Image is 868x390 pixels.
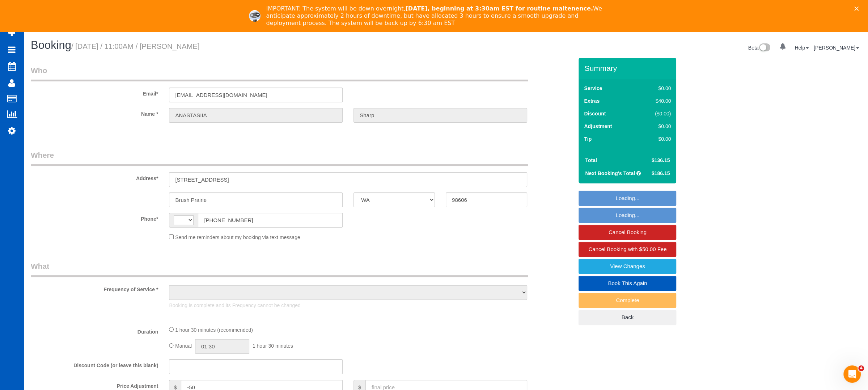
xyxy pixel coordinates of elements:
[266,5,608,27] div: IMPORTANT: The system will be down overnight, We anticipate approximately 2 hours of downtime, bu...
[640,110,671,117] div: ($0.00)
[169,192,343,207] input: City*
[25,283,164,293] label: Frequency of Service *
[31,261,528,277] legend: What
[843,365,861,383] iframe: Intercom live chat
[579,310,676,325] a: Back
[585,170,635,176] strong: Next Booking's Total
[748,45,771,51] a: Beta
[584,97,600,105] label: Extras
[814,45,859,51] a: [PERSON_NAME]
[795,45,809,51] a: Help
[169,108,343,123] input: First Name*
[71,42,199,50] small: / [DATE] / 11:00AM / [PERSON_NAME]
[588,246,666,252] span: Cancel Booking with $50.00 Fee
[579,276,676,291] a: Book This Again
[585,157,597,163] strong: Total
[25,326,164,335] label: Duration
[640,135,671,143] div: $0.00
[169,88,343,102] input: Email*
[584,64,673,72] h3: Summary
[579,225,676,240] a: Cancel Booking
[579,242,676,257] a: Cancel Booking with $50.00 Fee
[169,302,527,309] p: Booking is complete and its Frequency cannot be changed
[584,85,602,92] label: Service
[31,65,528,81] legend: Who
[353,108,527,123] input: Last Name*
[175,343,192,349] span: Manual
[175,327,253,333] span: 1 hour 30 minutes (recommended)
[25,380,164,390] label: Price Adjustment
[31,150,528,166] legend: Where
[854,7,861,11] div: Close
[640,97,671,105] div: $40.00
[253,343,293,349] span: 1 hour 30 minutes
[446,192,527,207] input: Zip Code*
[25,88,164,97] label: Email*
[858,365,864,371] span: 4
[25,359,164,369] label: Discount Code (or leave this blank)
[25,213,164,222] label: Phone*
[640,123,671,130] div: $0.00
[758,43,770,53] img: New interface
[31,39,71,51] span: Booking
[198,213,343,228] input: Phone*
[584,123,612,130] label: Adjustment
[405,5,593,12] b: [DATE], beginning at 3:30am EST for routine maitenence.
[175,234,300,240] span: Send me reminders about my booking via text message
[25,108,164,118] label: Name *
[584,135,592,143] label: Tip
[640,85,671,92] div: $0.00
[249,10,261,22] img: Profile image for Ellie
[579,259,676,274] a: View Changes
[25,172,164,182] label: Address*
[652,170,670,176] span: $186.15
[652,157,670,163] span: $136.15
[584,110,606,117] label: Discount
